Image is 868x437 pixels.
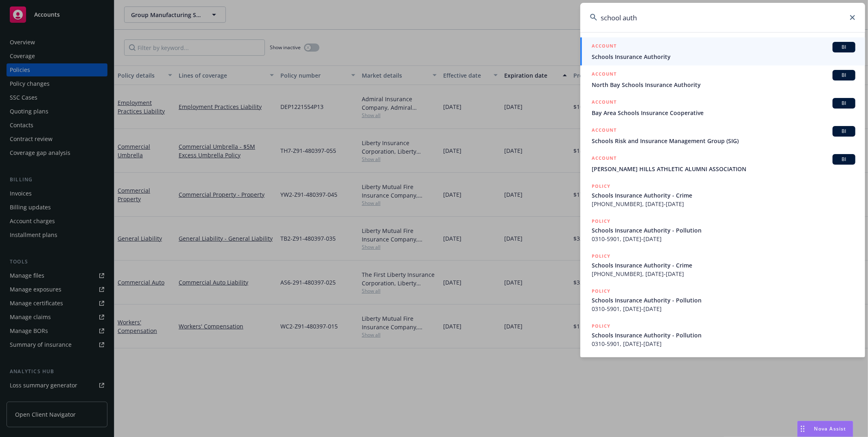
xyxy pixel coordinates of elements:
a: POLICYSchools Insurance Authority - Crime[PHONE_NUMBER], [DATE]-[DATE] [580,178,865,213]
a: ACCOUNTBINorth Bay Schools Insurance Authority [580,65,865,93]
span: Schools Insurance Authority - Crime [592,261,855,270]
a: ACCOUNTBISchools Risk and Insurance Management Group (SIG) [580,122,865,150]
span: Schools Risk and Insurance Management Group (SIG) [592,137,855,145]
a: POLICYSchools Insurance Authority - Pollution0310-5901, [DATE]-[DATE] [580,283,865,317]
h5: POLICY [592,322,610,330]
span: [PERSON_NAME] HILLS ATHLETIC ALUMNI ASSOCIATION [592,165,855,173]
span: Bay Area Schools Insurance Cooperative [592,109,855,117]
h5: ACCOUNT [592,70,617,80]
span: [PHONE_NUMBER], [DATE]-[DATE] [592,200,855,208]
span: Schools Insurance Authority - Pollution [592,296,855,304]
a: POLICYSchools Insurance Authority - Pollution0310-5901, [DATE]-[DATE] [580,213,865,248]
span: BI [836,156,852,163]
span: 0310-5901, [DATE]-[DATE] [592,304,855,313]
span: North Bay Schools Insurance Authority [592,80,855,89]
span: 0310-5901, [DATE]-[DATE] [592,339,855,348]
span: Schools Insurance Authority - Pollution [592,226,855,235]
span: Nova Assist [814,425,846,432]
a: ACCOUNTBI[PERSON_NAME] HILLS ATHLETIC ALUMNI ASSOCIATION [580,150,865,178]
a: POLICYSchools Insurance Authority - Crime[PHONE_NUMBER], [DATE]-[DATE] [580,248,865,283]
div: Drag to move [798,421,808,437]
a: ACCOUNTBISchools Insurance Authority [580,37,865,65]
h5: POLICY [592,287,610,295]
h5: ACCOUNT [592,154,617,164]
span: Schools Insurance Authority [592,52,855,61]
span: BI [836,72,852,79]
span: Schools Insurance Authority - Pollution [592,331,855,339]
button: Nova Assist [797,421,853,437]
span: BI [836,128,852,135]
span: [PHONE_NUMBER], [DATE]-[DATE] [592,270,855,278]
h5: ACCOUNT [592,126,617,136]
span: 0310-5901, [DATE]-[DATE] [592,235,855,243]
span: BI [836,43,852,51]
h5: POLICY [592,182,610,190]
a: ACCOUNTBIBay Area Schools Insurance Cooperative [580,93,865,122]
a: POLICYSchools Insurance Authority - Pollution0310-5901, [DATE]-[DATE] [580,317,865,352]
span: BI [836,100,852,107]
h5: POLICY [592,217,610,225]
h5: ACCOUNT [592,98,617,108]
h5: ACCOUNT [592,42,617,52]
input: Search... [580,3,865,32]
h5: POLICY [592,252,610,260]
span: Schools Insurance Authority - Crime [592,191,855,200]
